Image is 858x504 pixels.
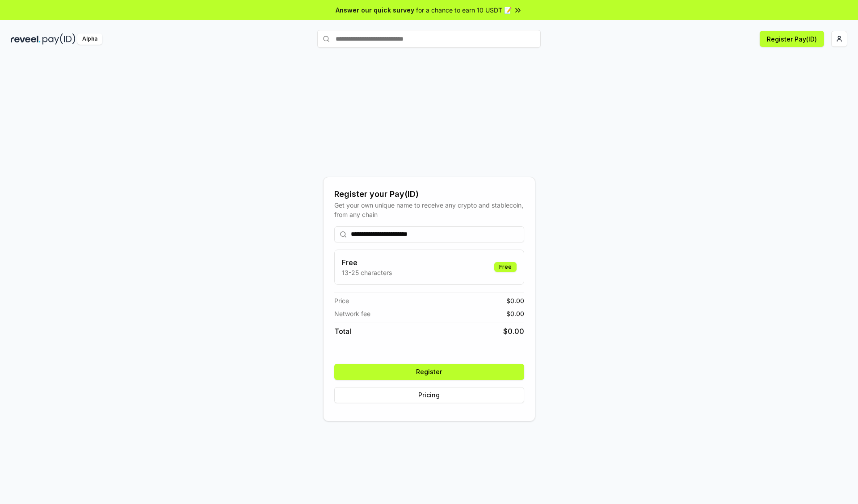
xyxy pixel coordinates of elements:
[506,296,524,305] span: $ 0.00
[334,309,370,318] span: Network fee
[334,188,524,200] div: Register your Pay(ID)
[506,309,524,318] span: $ 0.00
[334,364,524,380] button: Register
[334,296,349,305] span: Price
[342,257,392,268] h3: Free
[336,5,414,15] span: Answer our quick survey
[494,262,517,272] div: Free
[11,33,41,45] img: reveel_dark
[342,268,392,277] p: 13-25 characters
[334,200,524,219] div: Get your own unique name to receive any crypto and stablecoin, from any chain
[760,31,824,47] button: Register Pay(ID)
[77,33,102,45] div: Alpha
[42,33,76,45] img: pay_id
[416,5,512,15] span: for a chance to earn 10 USDT 📝
[334,326,351,337] span: Total
[334,387,524,403] button: Pricing
[503,326,524,337] span: $ 0.00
